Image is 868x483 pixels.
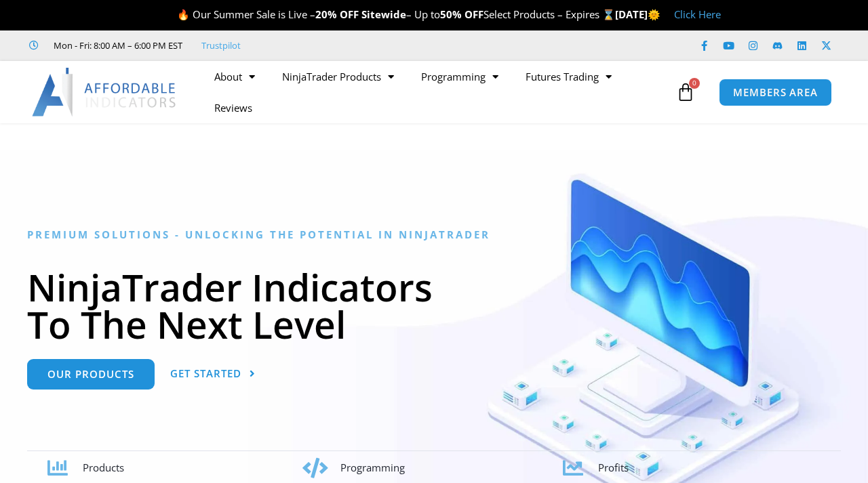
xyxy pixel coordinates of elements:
[177,7,615,21] span: 🔥 Our Summer Sale is Live – – Up to Select Products – Expires ⌛
[170,369,241,379] span: Get Started
[615,7,660,21] strong: [DATE]
[32,68,178,117] img: LogoAI | Affordable Indicators – NinjaTrader
[648,7,660,21] span: 🌞
[656,72,715,112] a: 0
[83,461,124,474] span: Products
[408,61,512,92] a: Programming
[719,79,832,106] a: MEMBERS AREA
[689,78,700,89] span: 0
[27,268,841,343] h1: NinjaTrader Indicators To The Next Level
[201,61,269,92] a: About
[598,461,629,474] span: Profits
[315,7,359,21] strong: 20% OFF
[733,87,818,98] span: MEMBERS AREA
[201,37,241,54] a: Trustpilot
[674,7,721,21] a: Click Here
[269,61,408,92] a: NinjaTrader Products
[27,359,155,390] a: Our Products
[340,461,405,474] span: Programming
[47,369,134,379] span: Our Products
[27,228,841,241] h6: Premium Solutions - Unlocking the Potential in NinjaTrader
[170,359,256,390] a: Get Started
[440,7,484,21] strong: 50% OFF
[50,37,182,54] span: Mon - Fri: 8:00 AM – 6:00 PM EST
[201,61,673,123] nav: Menu
[512,61,625,92] a: Futures Trading
[201,92,266,123] a: Reviews
[361,7,406,21] strong: Sitewide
